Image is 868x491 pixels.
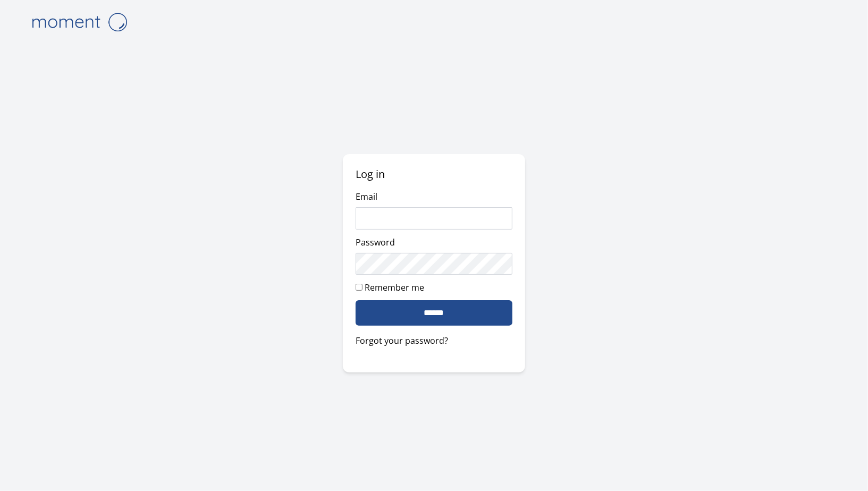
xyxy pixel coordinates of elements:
label: Email [356,191,377,202]
a: Forgot your password? [356,334,512,347]
img: logo-4e3dc11c47720685a147b03b5a06dd966a58ff35d612b21f08c02c0306f2b779.png [26,9,132,36]
label: Remember me [365,282,424,293]
label: Password [356,236,395,248]
h2: Log in [356,167,512,182]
